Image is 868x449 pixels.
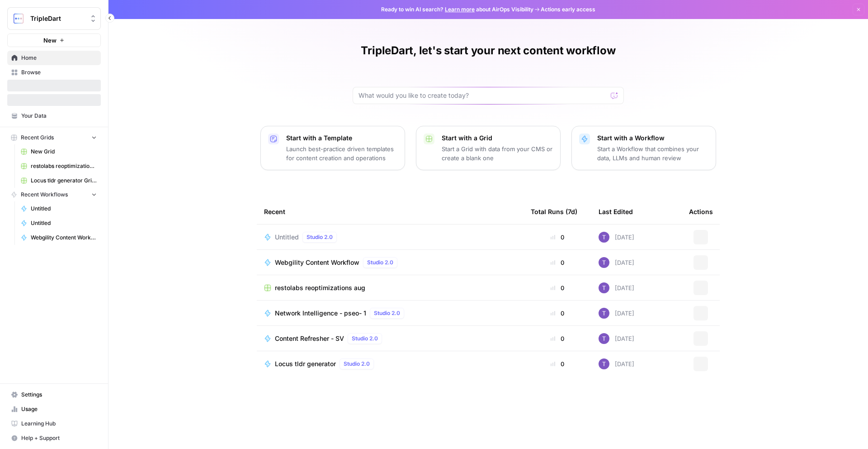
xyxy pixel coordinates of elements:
div: Actions [689,199,713,224]
button: Recent Workflows [7,188,101,201]
img: ogabi26qpshj0n8lpzr7tvse760o [599,232,609,243]
img: ogabi26qpshj0n8lpzr7tvse760o [599,308,609,319]
a: Learning Hub [7,416,101,431]
span: Browse [21,68,97,76]
div: [DATE] [599,257,634,268]
div: 0 [531,258,584,267]
div: 0 [531,283,584,292]
span: restolabs reoptimizations aug [275,283,365,292]
span: Webgility Content Workflow [275,258,359,267]
a: Learn more [445,6,475,13]
div: 0 [531,334,584,343]
span: Studio 2.0 [307,233,333,241]
div: 0 [531,309,584,318]
div: 0 [531,233,584,242]
p: Start a Workflow that combines your data, LLMs and human review [597,144,708,162]
a: Settings [7,387,101,402]
p: Launch best-practice driven templates for content creation and operations [286,144,397,162]
span: Your Data [21,112,97,120]
span: Untitled [31,219,97,227]
span: Recent Grids [21,134,54,142]
span: New [43,36,57,45]
a: Locus tldr generator Grid (3) [17,173,101,188]
div: [DATE] [599,282,634,293]
span: Ready to win AI search? about AirOps Visibility [381,5,533,14]
img: ogabi26qpshj0n8lpzr7tvse760o [599,333,609,344]
a: Usage [7,402,101,416]
span: Untitled [275,233,299,242]
h1: TripleDart, let's start your next content workflow [361,43,615,58]
span: Untitled [31,205,97,213]
a: Browse [7,65,101,80]
a: Your Data [7,109,101,123]
span: Learning Hub [21,420,97,428]
div: Total Runs (7d) [531,199,577,224]
button: Workspace: TripleDart [7,7,101,30]
button: Recent Grids [7,131,101,144]
span: Settings [21,391,97,399]
div: [DATE] [599,232,634,243]
a: Content Refresher - SVStudio 2.0 [264,333,516,344]
a: Untitled [17,216,101,230]
span: Webgility Content Workflow [31,234,97,242]
span: Locus tldr generator Grid (3) [31,177,97,185]
span: Recent Workflows [21,191,68,199]
div: [DATE] [599,358,634,369]
div: Recent [264,199,516,224]
span: Content Refresher - SV [275,334,344,343]
span: Locus tldr generator [275,359,336,368]
a: Locus tldr generatorStudio 2.0 [264,358,516,369]
div: 0 [531,359,584,368]
span: Help + Support [21,434,97,442]
button: Help + Support [7,431,101,445]
img: ogabi26qpshj0n8lpzr7tvse760o [599,282,609,293]
div: [DATE] [599,308,634,319]
input: What would you like to create today? [359,91,607,100]
a: Network Intelligence - pseo- 1Studio 2.0 [264,308,516,319]
a: Home [7,51,101,65]
a: Webgility Content WorkflowStudio 2.0 [264,257,516,268]
a: New Grid [17,144,101,159]
img: ogabi26qpshj0n8lpzr7tvse760o [599,358,609,369]
p: Start with a Grid [442,134,553,143]
button: Start with a GridStart a Grid with data from your CMS or create a blank one [416,126,561,170]
div: Last Edited [599,199,633,224]
span: Usage [21,405,97,413]
span: Studio 2.0 [367,258,393,267]
button: Start with a WorkflowStart a Workflow that combines your data, LLMs and human review [571,126,716,170]
p: Start a Grid with data from your CMS or create a blank one [442,144,553,162]
p: Start with a Template [286,134,397,143]
span: Studio 2.0 [374,309,400,317]
a: restolabs reoptimizations aug [17,159,101,173]
div: [DATE] [599,333,634,344]
button: Start with a TemplateLaunch best-practice driven templates for content creation and operations [260,126,405,170]
img: TripleDart Logo [10,10,27,27]
img: ogabi26qpshj0n8lpzr7tvse760o [599,257,609,268]
a: Webgility Content Workflow [17,230,101,245]
span: Studio 2.0 [352,334,378,343]
button: New [7,33,101,47]
span: Actions early access [541,5,595,14]
a: Untitled [17,201,101,216]
p: Start with a Workflow [597,134,708,143]
span: Home [21,54,97,62]
span: New Grid [31,148,97,156]
span: TripleDart [30,14,85,23]
a: UntitledStudio 2.0 [264,232,516,243]
span: Studio 2.0 [344,360,370,368]
span: Network Intelligence - pseo- 1 [275,309,366,318]
a: restolabs reoptimizations aug [264,283,516,292]
span: restolabs reoptimizations aug [31,162,97,170]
